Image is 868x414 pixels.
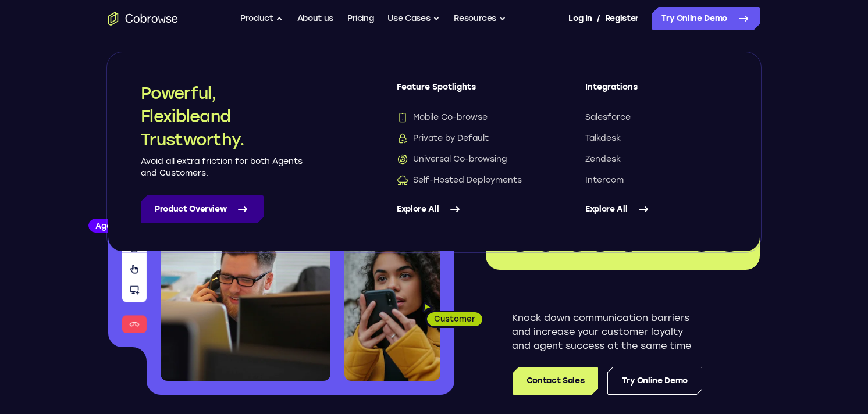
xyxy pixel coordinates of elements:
[397,112,539,123] a: Mobile Co-browseMobile Co-browse
[454,7,506,30] button: Resources
[585,112,631,123] span: Salesforce
[141,195,264,223] a: Product Overview
[161,173,330,381] img: A customer support agent talking on the phone
[344,243,440,381] img: A customer holding their phone
[397,112,408,123] img: Mobile Co-browse
[512,311,702,353] p: Knock down communication barriers and increase your customer loyalty and agent success at the sam...
[397,174,408,186] img: Self-Hosted Deployments
[387,7,440,30] button: Use Cases
[585,174,727,186] a: Intercom
[652,7,760,30] a: Try Online Demo
[585,133,621,144] span: Talkdesk
[397,112,488,123] span: Mobile Co-browse
[585,133,727,144] a: Talkdesk
[585,112,727,123] a: Salesforce
[397,174,522,186] span: Self-Hosted Deployments
[568,7,592,30] a: Log In
[397,154,408,165] img: Universal Co-browsing
[397,81,539,102] span: Feature Spotlights
[605,7,639,30] a: Register
[397,133,408,144] img: Private by Default
[141,156,304,179] p: Avoid all extra friction for both Agents and Customers.
[397,154,539,165] a: Universal Co-browsingUniversal Co-browsing
[513,367,598,395] a: Contact Sales
[585,81,727,102] span: Integrations
[240,7,283,30] button: Product
[297,7,333,30] a: About us
[397,133,539,144] a: Private by DefaultPrivate by Default
[607,367,702,395] a: Try Online Demo
[108,12,178,26] a: Go to the home page
[585,174,624,186] span: Intercom
[397,154,507,165] span: Universal Co-browsing
[585,154,727,165] a: Zendesk
[597,12,600,26] span: /
[141,81,304,151] h2: Powerful, Flexible and Trustworthy.
[397,133,489,144] span: Private by Default
[585,154,621,165] span: Zendesk
[347,7,374,30] a: Pricing
[397,195,539,223] a: Explore All
[397,174,539,186] a: Self-Hosted DeploymentsSelf-Hosted Deployments
[585,195,727,223] a: Explore All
